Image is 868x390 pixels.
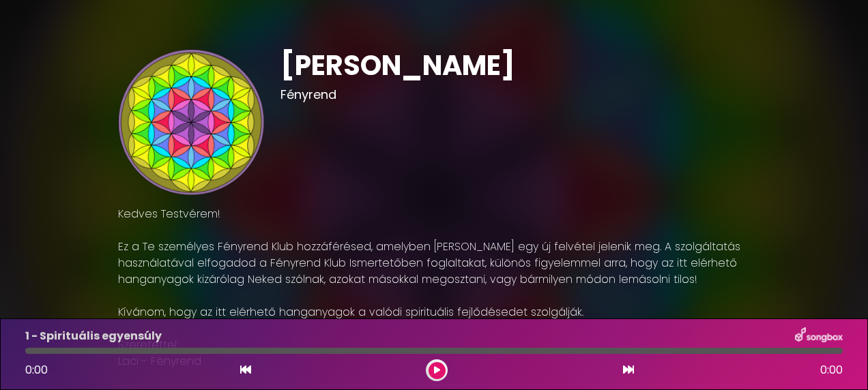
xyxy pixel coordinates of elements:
[25,362,48,378] span: 0:00
[795,327,843,345] img: songbox-logo-white.png
[25,328,162,344] p: 1 - Spirituális egyensúly
[820,362,843,378] span: 0:00
[118,49,264,195] img: tZdHPxKtS5WkpfQ2P9l4
[118,206,750,370] p: Kedves Testvérem! Ez a Te személyes Fényrend Klub hozzáférésed, amelyben [PERSON_NAME] egy új fel...
[280,87,751,102] h3: Fényrend
[280,49,751,82] h1: [PERSON_NAME]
